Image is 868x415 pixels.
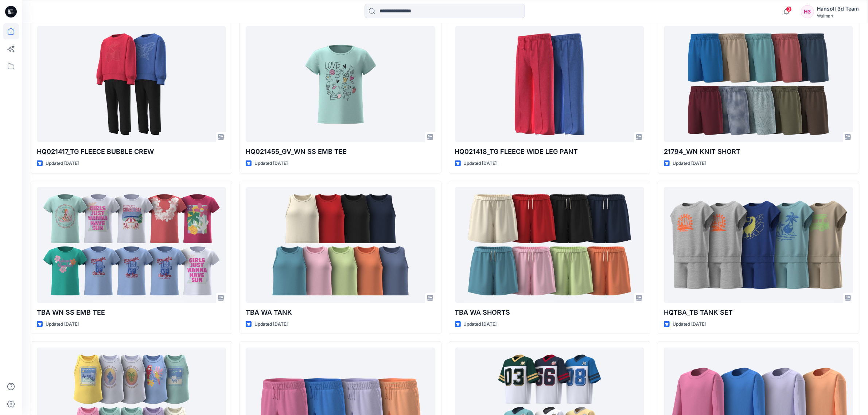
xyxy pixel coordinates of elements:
a: HQ021455_GV_WN SS EMB TEE [246,26,435,142]
p: Updated [DATE] [46,160,79,167]
p: Updated [DATE] [254,321,288,328]
div: Hansoll 3d Team [817,4,859,13]
p: 21794_WN KNIT SHORT [664,147,853,157]
p: Updated [DATE] [673,160,706,167]
p: HQTBA_TB TANK SET [664,307,853,318]
a: TBA WA TANK [246,187,435,303]
p: Updated [DATE] [46,321,79,328]
a: HQTBA_TB TANK SET [664,187,853,303]
a: TBA WN SS EMB TEE [37,187,226,303]
a: HQ021418_TG FLEECE WIDE LEG PANT [455,26,644,142]
p: TBA WN SS EMB TEE [37,307,226,318]
p: HQ021418_TG FLEECE WIDE LEG PANT [455,147,644,157]
p: HQ021417_TG FLEECE BUBBLE CREW [37,147,226,157]
span: 3 [786,6,792,12]
p: Updated [DATE] [464,160,497,167]
p: TBA WA SHORTS [455,307,644,318]
a: TBA WA SHORTS [455,187,644,303]
p: Updated [DATE] [464,321,497,328]
p: HQ021455_GV_WN SS EMB TEE [246,147,435,157]
a: HQ021417_TG FLEECE BUBBLE CREW [37,26,226,142]
a: 21794_WN KNIT SHORT [664,26,853,142]
p: TBA WA TANK [246,307,435,318]
div: H3 [801,5,814,18]
p: Updated [DATE] [254,160,288,167]
p: Updated [DATE] [673,321,706,328]
div: Walmart [817,13,859,19]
